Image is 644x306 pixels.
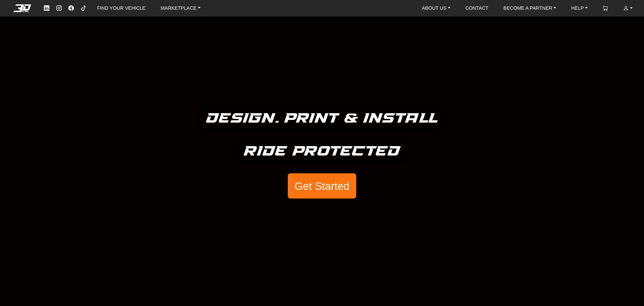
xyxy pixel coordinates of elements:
a: FIND YOUR VEHICLE [95,3,148,13]
h5: Design. Print & Install [206,107,438,130]
a: BECOME A PARTNER [501,3,559,13]
button: Get Started [288,173,356,199]
a: MARKETPLACE [158,3,203,13]
a: HELP [569,3,590,13]
a: CONTACT [463,3,491,13]
a: ABOUT US [419,3,453,13]
h5: Ride Protected [244,140,400,163]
